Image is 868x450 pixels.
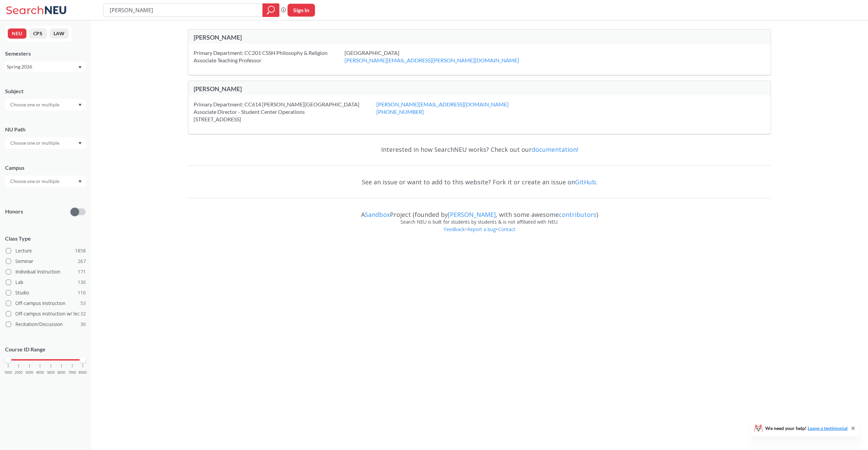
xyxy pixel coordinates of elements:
span: 8000 [79,371,87,374]
div: See an issue or want to add to this website? Fork it or create an issue on . [188,172,771,192]
label: Seminar [6,257,86,266]
span: Class Type [5,235,86,242]
span: 53 [80,300,86,307]
button: Sign In [288,4,315,17]
a: documentation! [532,145,578,154]
svg: magnifying glass [267,5,275,15]
label: Off-campus instruction w/ lec [6,309,86,318]
label: Recitation/Discussion [6,320,86,329]
span: 5000 [47,371,55,374]
a: [PHONE_NUMBER] [376,108,424,115]
svg: Dropdown arrow [78,104,82,106]
div: Dropdown arrow [5,176,86,187]
span: 110 [78,289,86,296]
span: 171 [78,268,86,275]
span: 1858 [75,247,86,254]
span: 4000 [36,371,44,374]
a: GitHub [575,178,596,186]
div: Primary Department: CC201 CSSH Philosophy & Religion Associate Teaching Professor [194,49,344,64]
a: Leave a testimonial [808,425,848,431]
svg: Dropdown arrow [78,142,82,145]
div: Spring 2026Dropdown arrow [5,61,86,72]
a: Sandbox [365,210,390,219]
button: NEU [8,28,26,39]
span: 32 [80,310,86,318]
div: magnifying glass [262,3,279,17]
div: Semesters [5,50,86,57]
span: 1000 [4,371,12,374]
div: Campus [5,164,86,171]
p: Honors [5,208,23,216]
label: Studio [6,288,86,297]
div: Primary Department: CC614 [PERSON_NAME][GEOGRAPHIC_DATA] Associate Director - Student Center Oper... [194,101,376,123]
span: 6000 [57,371,65,374]
input: Choose one or multiple [7,101,64,109]
a: Feedback [443,226,465,232]
a: contributors [559,210,596,219]
div: • • [188,226,771,243]
a: Report a bug [467,226,496,232]
a: [PERSON_NAME][EMAIL_ADDRESS][DOMAIN_NAME] [376,101,509,107]
label: Lecture [6,246,86,255]
div: Dropdown arrow [5,137,86,149]
button: LAW [50,28,69,39]
div: Search NEU is built for students by students & is not affiliated with NEU. [188,218,771,226]
span: We need your help! [765,426,848,431]
label: Off-campus instruction [6,299,86,308]
div: Subject [5,87,86,95]
span: 30 [80,321,86,328]
a: [PERSON_NAME][EMAIL_ADDRESS][PERSON_NAME][DOMAIN_NAME] [344,57,519,63]
span: 3000 [25,371,34,374]
div: Interested in how SearchNEU works? Check out our [188,140,771,159]
div: A Project (founded by , with some awesome ) [188,205,771,218]
span: 7000 [68,371,76,374]
span: 130 [78,279,86,286]
input: Choose one or multiple [7,177,64,185]
svg: Dropdown arrow [78,66,82,69]
label: Individual Instruction [6,267,86,276]
div: NU Path [5,126,86,133]
svg: Dropdown arrow [78,180,82,183]
label: Lab [6,278,86,287]
a: Contact [498,226,516,232]
div: [PERSON_NAME] [194,85,479,93]
span: 267 [78,258,86,265]
div: Spring 2026 [7,63,78,70]
div: [GEOGRAPHIC_DATA] [344,49,536,64]
p: Course ID Range [5,346,86,353]
div: [PERSON_NAME] [194,34,479,41]
span: 2000 [15,371,23,374]
button: CPS [29,28,47,39]
a: [PERSON_NAME] [448,210,496,219]
input: Class, professor, course number, "phrase" [109,4,258,16]
div: Dropdown arrow [5,99,86,110]
input: Choose one or multiple [7,139,64,147]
